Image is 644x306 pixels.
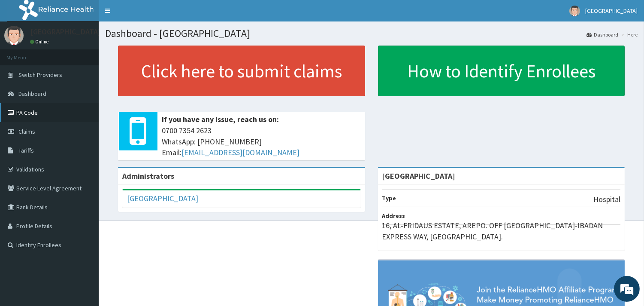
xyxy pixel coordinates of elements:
a: [GEOGRAPHIC_DATA] [127,193,198,203]
a: Dashboard [587,31,618,38]
a: Click here to submit claims [118,46,365,96]
span: 0700 7354 2623 WhatsApp: [PHONE_NUMBER] Email: [162,125,361,158]
a: [EMAIL_ADDRESS][DOMAIN_NAME] [181,147,299,157]
p: Hospital [593,194,620,205]
a: How to Identify Enrollees [378,46,625,96]
h1: Dashboard - [GEOGRAPHIC_DATA] [105,28,638,39]
img: User Image [569,6,580,16]
b: If you have any issue, reach us on: [162,114,279,124]
span: [GEOGRAPHIC_DATA] [585,7,638,15]
li: Here [619,31,638,38]
b: Administrators [122,171,174,181]
b: Address [382,212,405,220]
strong: [GEOGRAPHIC_DATA] [382,171,456,181]
span: Dashboard [18,90,46,98]
img: User Image [4,26,24,45]
span: Tariffs [18,147,34,154]
span: Claims [18,128,35,135]
a: Online [30,39,51,45]
p: [GEOGRAPHIC_DATA] [30,28,101,36]
p: 16, AL-FRIDAUS ESTATE, AREPO. OFF [GEOGRAPHIC_DATA]-IBADAN EXPRESS WAY, [GEOGRAPHIC_DATA]. [382,220,621,242]
b: Type [382,194,396,202]
span: Switch Providers [18,71,62,79]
